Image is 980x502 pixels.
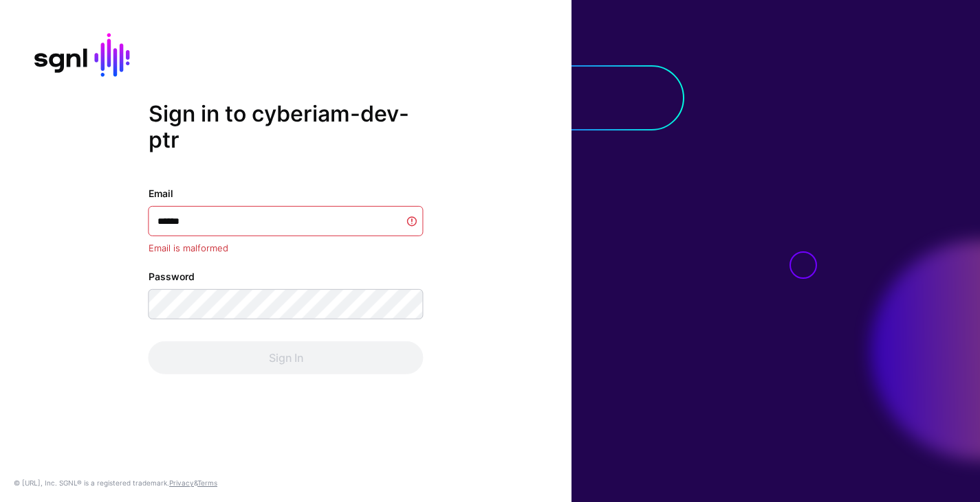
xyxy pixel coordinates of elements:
div: Email is malformed [149,242,424,255]
div: © [URL], Inc. SGNL® is a registered trademark. & [14,477,217,488]
label: Email [149,186,173,201]
a: Terms [197,479,217,487]
h2: Sign in to cyberiam-dev-ptr [149,100,424,153]
label: Password [149,269,195,284]
a: Privacy [169,479,194,487]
